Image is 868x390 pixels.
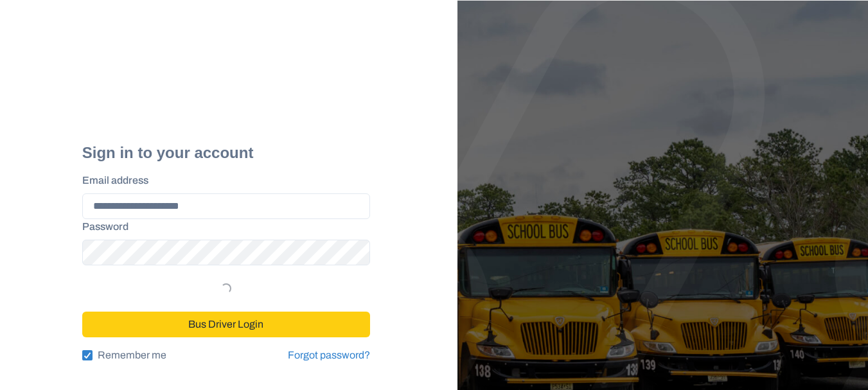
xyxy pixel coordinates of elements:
a: Forgot password? [288,348,370,363]
label: Email address [82,173,362,188]
a: Forgot password? [288,350,370,360]
button: Bus Driver Login [82,312,370,337]
a: Bus Driver Login [82,313,370,324]
span: Remember me [98,348,166,363]
h2: Sign in to your account [82,144,370,163]
label: Password [82,219,362,235]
